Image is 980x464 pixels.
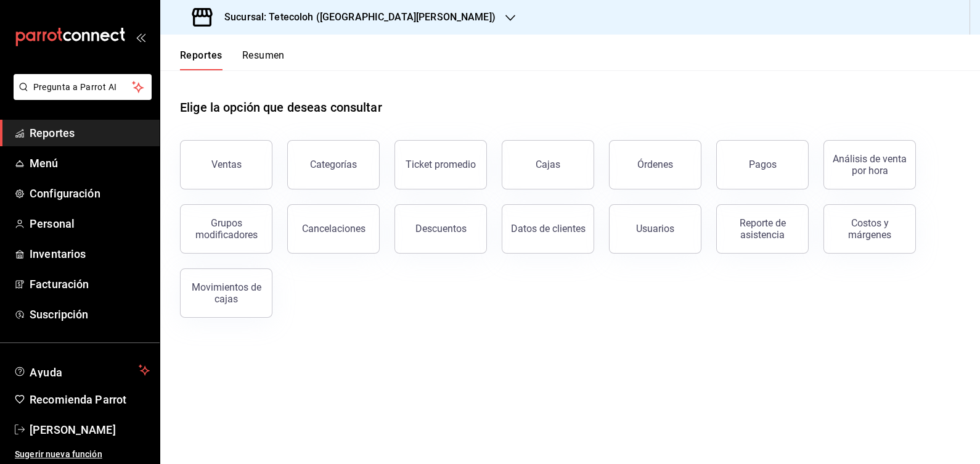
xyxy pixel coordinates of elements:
[287,204,380,254] button: Cancelaciones
[30,421,150,438] span: [PERSON_NAME]
[211,159,242,170] div: Ventas
[30,391,150,408] span: Recomienda Parrot
[214,10,496,25] h3: Sucursal: Tetecoloh ([GEOGRAPHIC_DATA][PERSON_NAME])
[724,217,801,241] div: Reporte de asistencia
[30,215,150,232] span: Personal
[30,246,150,262] span: Inventarios
[823,140,916,189] button: Análisis de venta por hora
[180,49,285,70] div: navigation tabs
[609,140,701,189] button: Órdenes
[30,155,150,172] span: Menú
[831,217,908,241] div: Costos y márgenes
[609,204,701,254] button: Usuarios
[394,204,487,254] button: Descuentos
[511,223,586,234] div: Datos de clientes
[30,185,150,202] span: Configuración
[287,140,380,189] button: Categorías
[716,204,809,254] button: Reporte de asistencia
[30,363,134,378] span: Ayuda
[180,204,272,254] button: Grupos modificadores
[15,448,150,461] span: Sugerir nueva función
[310,159,357,170] div: Categorías
[180,140,272,189] button: Ventas
[30,125,150,141] span: Reportes
[831,153,908,176] div: Análisis de venta por hora
[33,81,133,94] span: Pregunta a Parrot AI
[136,32,145,42] button: open_drawer_menu
[180,49,223,70] button: Reportes
[536,159,560,170] div: Cajas
[14,74,152,100] button: Pregunta a Parrot AI
[406,159,476,170] div: Ticket promedio
[749,159,777,170] div: Pagos
[30,306,150,323] span: Suscripción
[502,204,594,254] button: Datos de clientes
[188,281,264,305] div: Movimientos de cajas
[242,49,285,70] button: Resumen
[415,223,467,234] div: Descuentos
[180,268,272,318] button: Movimientos de cajas
[302,223,365,234] div: Cancelaciones
[502,140,594,189] button: Cajas
[716,140,809,189] button: Pagos
[30,276,150,292] span: Facturación
[188,217,264,241] div: Grupos modificadores
[823,204,916,254] button: Costos y márgenes
[394,140,487,189] button: Ticket promedio
[637,159,673,170] div: Órdenes
[180,98,382,117] h1: Elige la opción que deseas consultar
[9,89,152,102] a: Pregunta a Parrot AI
[636,223,674,234] div: Usuarios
